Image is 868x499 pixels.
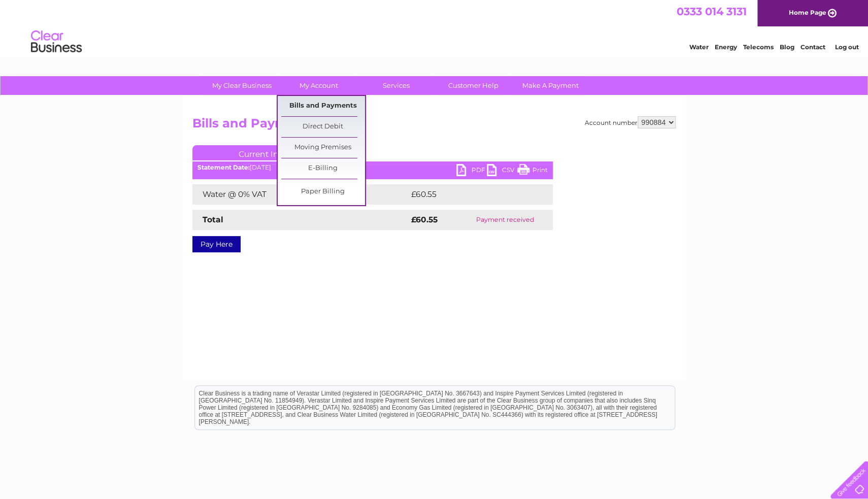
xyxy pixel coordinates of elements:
a: Water [689,43,709,51]
strong: Total [203,215,223,224]
a: PDF [456,164,487,179]
a: Contact [800,43,825,51]
a: Customer Help [431,76,515,95]
a: My Account [277,76,361,95]
b: Statement Date: [197,163,250,171]
a: 0333 014 3131 [677,5,747,18]
strong: £60.55 [411,215,438,224]
a: Print [517,164,548,179]
a: Services [354,76,438,95]
div: [DATE] [192,164,553,171]
a: Moving Premises [281,138,365,158]
a: Direct Debit [281,117,365,137]
a: Log out [834,43,858,51]
td: Water @ 0% VAT [192,184,409,205]
a: Energy [715,43,737,51]
a: E-Billing [281,158,365,179]
a: Pay Here [192,236,241,252]
h2: Bills and Payments [192,116,676,136]
img: logo.png [30,26,82,57]
a: CSV [487,164,517,179]
a: Blog [780,43,794,51]
a: Bills and Payments [281,96,365,116]
a: Current Invoice [192,145,345,160]
div: Clear Business is a trading name of Verastar Limited (registered in [GEOGRAPHIC_DATA] No. 3667643... [195,6,675,49]
a: Make A Payment [509,76,592,95]
a: Paper Billing [281,182,365,202]
td: £60.55 [409,184,532,205]
div: Account number [585,116,676,128]
td: Payment received [457,210,553,230]
a: Telecoms [743,43,774,51]
a: My Clear Business [200,76,284,95]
